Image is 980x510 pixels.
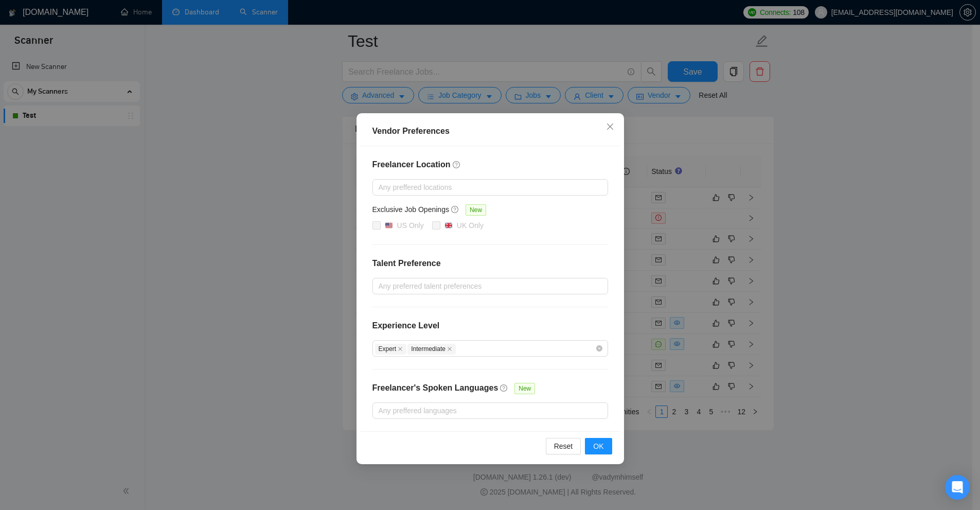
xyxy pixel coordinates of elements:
span: close [398,346,403,351]
div: Open Intercom Messenger [945,475,970,500]
span: Expert [375,344,407,355]
span: question-circle [451,205,459,214]
img: 🇬🇧 [445,222,452,229]
span: Reset [554,441,573,452]
span: close [606,122,614,131]
span: question-circle [453,161,461,169]
span: New [466,204,486,216]
span: close-circle [596,345,602,351]
button: Reset [546,438,581,454]
h5: Exclusive Job Openings [372,204,449,215]
div: UK Only [457,220,484,231]
div: Vendor Preferences [372,125,608,137]
button: Close [596,113,624,141]
span: Intermediate [407,344,456,355]
span: question-circle [500,384,508,392]
h4: Talent Preference [372,257,608,270]
img: 🇺🇸 [385,222,393,229]
button: OK [585,438,612,454]
span: close [447,346,452,351]
span: OK [593,441,603,452]
span: New [514,383,535,394]
div: US Only [397,220,424,231]
h4: Freelancer's Spoken Languages [372,382,498,394]
h4: Freelancer Location [372,159,608,171]
h4: Experience Level [372,320,440,332]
